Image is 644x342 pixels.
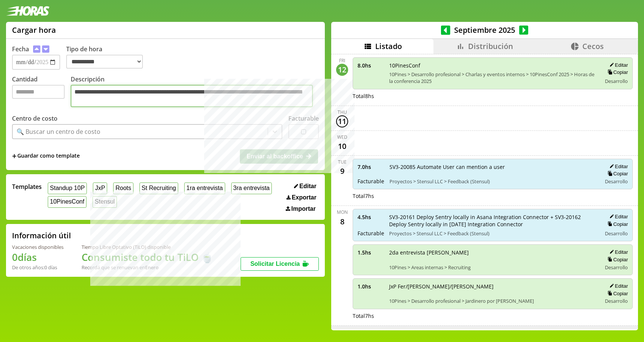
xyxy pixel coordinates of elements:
[605,256,628,263] button: Copiar
[12,183,42,191] span: Templates
[389,163,596,170] span: SV3-20085 Automate User can mention a user
[605,290,628,297] button: Copiar
[389,230,596,237] span: Proyectos > Stensul LLC > Feedback (Stensul)
[607,249,628,255] button: Editar
[231,183,272,194] button: 3ra entrevista
[605,221,628,227] button: Copiar
[605,78,628,84] span: Desarrollo
[184,183,225,194] button: 1ra entrevista
[375,41,402,51] span: Listado
[12,152,17,160] span: +
[358,283,384,290] span: 1.0 hs
[241,257,319,271] button: Solicitar Licencia
[358,62,384,69] span: 8.0 hs
[336,64,348,76] div: 12
[339,57,345,64] div: Fri
[389,178,596,185] span: Proyectos > Stensul LLC > Feedback (Stensul)
[12,75,71,109] label: Cantidad
[17,127,100,136] div: 🔍 Buscar un centro de costo
[353,312,633,319] div: Total 7 hs
[336,165,348,177] div: 9
[338,109,347,115] div: Thu
[113,183,133,194] button: Roots
[12,25,56,35] h1: Cargar hora
[12,250,64,264] h1: 0 días
[82,264,213,271] div: Recordá que se renuevan en
[82,250,213,264] h1: Consumiste todo tu TiLO 🍵
[605,230,628,237] span: Desarrollo
[336,215,348,227] div: 8
[605,264,628,271] span: Desarrollo
[12,114,58,123] label: Centro de costo
[6,6,50,16] img: logotipo
[389,283,596,290] span: JxP Fer/[PERSON_NAME]/[PERSON_NAME]
[358,249,384,256] span: 1.5 hs
[12,264,64,271] div: De otros años: 0 días
[336,115,348,127] div: 11
[607,213,628,220] button: Editar
[450,25,519,35] span: Septiembre 2025
[12,152,80,160] span: +Guardar como template
[389,249,596,256] span: 2da entrevista [PERSON_NAME]
[389,213,596,228] span: SV3-20161 Deploy Sentry locally in Asana Integration Connector + SV3-20162 Deploy Sentry locally ...
[292,183,319,190] button: Editar
[139,183,178,194] button: St Recruiting
[605,170,628,177] button: Copiar
[607,163,628,170] button: Editar
[337,209,348,215] div: Mon
[291,206,316,212] span: Importar
[48,196,86,208] button: 10PinesConf
[389,71,596,84] span: 10Pines > Desarrollo profesional > Charlas y eventos internos > 10PinesConf 2025 > Horas de la co...
[331,54,638,330] div: scrollable content
[82,244,213,250] div: Tiempo Libre Optativo (TiLO) disponible
[389,264,596,271] span: 10Pines > Areas internas > Recruiting
[93,183,107,194] button: JxP
[250,261,300,267] span: Solicitar Licencia
[288,114,319,123] label: Facturable
[389,62,596,69] span: 10PinesConf
[12,230,71,241] h2: Información útil
[337,134,347,140] div: Wed
[92,196,117,208] button: Stensul
[145,264,159,271] b: Enero
[582,41,604,51] span: Cecos
[338,159,347,165] div: Tue
[353,192,633,199] div: Total 7 hs
[358,230,384,237] span: Facturable
[607,62,628,68] button: Editar
[12,244,64,250] div: Vacaciones disponibles
[336,140,348,152] div: 10
[468,41,513,51] span: Distribución
[607,283,628,289] button: Editar
[66,45,149,70] label: Tipo de hora
[284,194,319,201] button: Exportar
[358,178,384,185] span: Facturable
[292,194,317,201] span: Exportar
[605,69,628,75] button: Copiar
[389,298,596,304] span: 10Pines > Desarrollo profesional > Jardinero por [PERSON_NAME]
[12,85,65,99] input: Cantidad
[71,85,313,107] textarea: Descripción
[66,55,143,69] select: Tipo de hora
[605,298,628,304] span: Desarrollo
[605,178,628,185] span: Desarrollo
[338,329,347,335] div: Sun
[358,163,384,170] span: 7.0 hs
[12,45,29,53] label: Fecha
[299,183,316,190] span: Editar
[358,213,384,221] span: 4.5 hs
[71,75,319,109] label: Descripción
[353,92,633,100] div: Total 8 hs
[48,183,87,194] button: Standup 10P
